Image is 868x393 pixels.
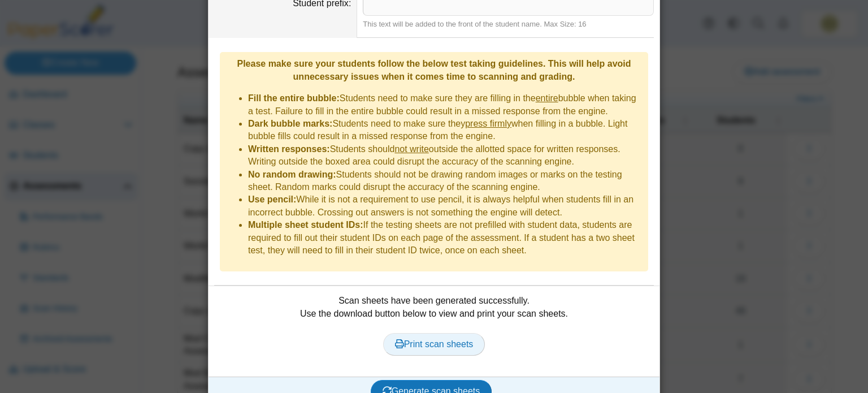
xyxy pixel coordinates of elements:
[536,93,558,103] u: entire
[248,143,643,169] li: Students should outside the allotted space for written responses. Writing outside the boxed area ...
[248,219,643,257] li: If the testing sheets are not prefilled with student data, students are required to fill out thei...
[248,193,643,219] li: While it is not a requirement to use pencil, it is always helpful when students fill in an incorr...
[248,195,296,204] b: Use pencil:
[248,93,340,103] b: Fill the entire bubble:
[465,119,511,128] u: press firmly
[394,144,428,154] u: not write
[363,19,654,29] div: This text will be added to the front of the student name. Max Size: 16
[248,170,336,179] b: No random drawing:
[237,59,631,81] b: Please make sure your students follow the below test taking guidelines. This will help avoid unne...
[395,339,474,349] span: Print scan sheets
[248,92,643,118] li: Students need to make sure they are filling in the bubble when taking a test. Failure to fill in ...
[248,118,643,143] li: Students need to make sure they when filling in a bubble. Light bubble fills could result in a mi...
[248,169,643,194] li: Students should not be drawing random images or marks on the testing sheet. Random marks could di...
[248,119,332,128] b: Dark bubble marks:
[214,295,654,368] div: Scan sheets have been generated successfully. Use the download button below to view and print you...
[248,220,363,230] b: Multiple sheet student IDs:
[383,333,485,356] a: Print scan sheets
[248,144,330,154] b: Written responses:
